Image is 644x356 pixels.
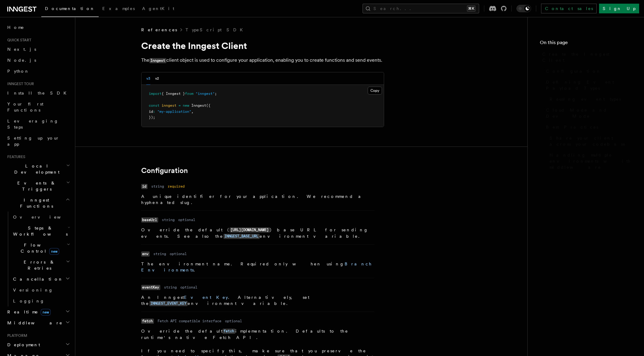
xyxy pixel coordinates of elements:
span: Configuration [546,68,601,74]
a: Setting up your app [5,133,71,150]
button: Deployment [5,339,71,350]
a: Overview [11,212,71,223]
span: Share your client across your codebase [550,135,632,147]
a: Reusing event types [547,94,632,105]
span: Middleware [5,320,63,326]
dd: string [151,184,164,189]
span: ({ [206,103,210,108]
button: Errors & Retries [11,257,71,274]
a: Sign Up [599,4,639,13]
span: Best Practices [546,124,598,130]
span: Your first Functions [7,102,43,112]
span: Realtime [5,309,51,315]
p: An Inngest . Alternatively, set the environment variable. [141,294,374,307]
a: Versioning [11,285,71,296]
a: Contact sales [541,4,597,13]
button: Inngest Functions [5,195,71,212]
dd: Fetch API compatible interface [158,319,221,323]
dd: optional [180,285,197,290]
span: from [185,92,193,96]
a: Create the Inngest Client [540,49,632,66]
a: Event Key [184,295,228,300]
a: Next.js [5,44,71,55]
button: Realtimenew [5,306,71,317]
a: Cloud Mode and Dev Mode [543,105,632,122]
span: Quick start [5,38,31,43]
span: ; [215,92,217,96]
a: Your first Functions [5,99,71,116]
span: Logging [13,299,45,303]
code: fetch [223,329,235,334]
a: Configuration [543,66,632,77]
p: Override the default ( ) base URL for sending events. See also the environment variable. [141,227,374,240]
span: new [49,248,59,255]
span: Examples [102,6,135,11]
span: inngest [162,103,176,108]
span: }); [149,115,155,119]
span: : [153,109,155,114]
a: Python [5,66,71,77]
button: Toggle dark mode [516,5,531,12]
a: Logging [11,296,71,306]
code: baseUrl [141,217,158,223]
a: Leveraging Steps [5,116,71,133]
span: import [149,92,162,96]
dd: string [162,217,175,222]
a: Best Practices [543,122,632,133]
button: Cancellation [11,274,71,285]
a: Defining Event Payload Types [543,77,632,94]
dd: optional [225,319,242,323]
dd: required [168,184,185,189]
code: fetch [141,319,154,324]
a: fetch [223,329,235,334]
a: INNGEST_BASE_URL [223,234,260,239]
button: v2 [155,72,159,85]
p: The client object is used to configure your application, enabling you to create functions and sen... [141,56,384,65]
button: Middleware [5,317,71,328]
a: Node.js [5,55,71,66]
span: Create the Inngest Client [542,51,632,63]
span: Reusing event types [550,96,621,102]
a: Branch Environments [141,261,372,272]
span: Cancellation [11,276,63,282]
span: References [141,27,177,33]
p: A unique identifier for your application. We recommend a hyphenated slug. [141,193,374,206]
code: eventKey [141,285,160,290]
span: Documentation [45,6,95,11]
span: Deployment [5,342,40,348]
dd: string [164,285,177,290]
span: Next.js [7,47,36,52]
p: Override the default implementation. Defaults to the runtime's native Fetch API. [141,328,374,340]
code: env [141,251,150,257]
dd: string [153,251,166,256]
span: "my-application" [157,109,191,114]
span: Handling multiple environments with middleware [550,152,632,170]
a: Configuration [141,166,188,175]
code: id [141,184,148,189]
button: v3 [146,72,150,85]
span: Inngest Functions [5,197,66,209]
span: Inngest tour [5,81,34,86]
span: Errors & Retries [11,259,66,271]
a: Handling multiple environments with middleware [547,150,632,173]
span: Events & Triggers [5,180,66,192]
span: Cloud Mode and Dev Mode [546,107,632,119]
div: Inngest Functions [5,212,71,306]
span: , [191,109,193,114]
span: Install the SDK [7,91,70,95]
span: Local Development [5,163,66,175]
span: Node.js [7,58,36,63]
span: const [149,103,159,108]
span: Leveraging Steps [7,119,59,130]
code: [URL][DOMAIN_NAME] [230,227,270,233]
span: Overview [13,215,76,219]
span: Versioning [13,288,53,292]
a: Install the SDK [5,88,71,99]
span: Features [5,154,25,159]
a: Home [5,22,71,33]
button: Flow Controlnew [11,240,71,257]
dd: optional [178,217,195,222]
p: The environment name. Required only when using . [141,261,374,273]
span: Setting up your app [7,136,60,147]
